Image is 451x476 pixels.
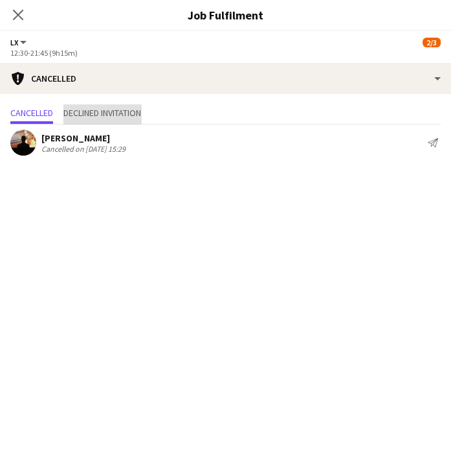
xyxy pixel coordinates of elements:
[41,132,126,144] div: [PERSON_NAME]
[41,144,126,154] div: Cancelled on [DATE] 15:29
[423,38,441,47] span: 2/3
[10,38,28,47] button: LX
[10,48,441,58] div: 12:30-21:45 (9h15m)
[10,108,53,117] span: Cancelled
[63,108,141,117] span: Declined invitation
[10,38,18,47] span: LX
